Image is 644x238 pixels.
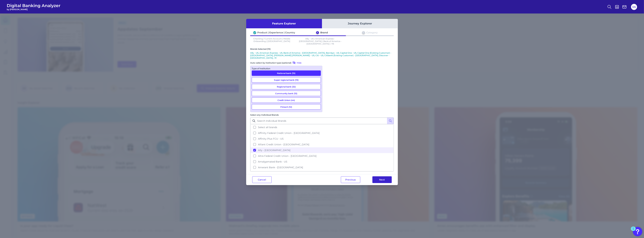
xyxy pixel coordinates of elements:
[251,130,393,136] button: Affinity Federal Credit Union - [GEOGRAPHIC_DATA]
[250,48,394,50] div: Brands Selected (19)
[258,160,287,163] span: Amalgamated Bank - US
[251,165,393,170] button: Amerant Bank - [GEOGRAPHIC_DATA]
[258,143,309,146] span: Alliant Credit Union - [GEOGRAPHIC_DATA]
[251,159,393,165] button: Amalgamated Bank - US
[366,31,378,34] div: Category
[251,147,393,153] button: Ally - [GEOGRAPHIC_DATA]
[320,31,328,34] div: Brand
[251,142,393,147] button: Alliant Credit Union - [GEOGRAPHIC_DATA]
[322,19,398,28] button: Journey Explorer
[252,97,321,103] button: Credit Union (44)
[7,8,60,11] span: by [PERSON_NAME]
[250,114,279,116] label: Select any Individual Brands
[252,176,272,183] button: Cancel
[252,84,321,89] button: Regional bank (32)
[258,137,284,140] span: Affinity Plus FCU - US
[631,4,637,10] button: GS
[252,104,321,110] button: Fintech (12)
[252,67,321,70] div: Type of Institution
[250,37,293,45] p: Checking / Current Account | Mobile Onboarding | [GEOGRAPHIC_DATA]
[246,19,322,28] button: Feature Explorer
[251,170,393,176] button: America First Credit Union - [GEOGRAPHIC_DATA]
[250,52,394,59] p: Ally - US, American Express - US, Bank of America - [GEOGRAPHIC_DATA], Barclays - US, Capital One...
[251,153,393,159] button: Altra Federal Credit Union - [GEOGRAPHIC_DATA]
[299,37,342,45] p: Ally - US | American Express - [GEOGRAPHIC_DATA] | Bank of America - [GEOGRAPHIC_DATA] | +16
[258,149,290,152] span: Ally - [GEOGRAPHIC_DATA]
[252,77,321,83] button: Super regional bank (19)
[341,176,360,183] button: Previous
[257,31,295,34] div: Product | Experience | Country
[316,31,319,34] div: 2
[252,70,321,76] button: National bank (19)
[258,126,277,129] span: Select all brands
[258,131,319,135] span: Affinity Federal Credit Union - [GEOGRAPHIC_DATA]
[252,91,321,96] button: Community bank (15)
[633,229,634,233] div: 1
[362,31,365,34] div: 3
[258,154,316,157] span: Altra Federal Credit Union - [GEOGRAPHIC_DATA]
[250,117,394,124] input: Search Individual Brands
[291,61,301,64] button: Hide
[251,136,393,142] button: Affinity Plus FCU - US
[251,124,393,130] button: Select all brands
[250,61,322,64] div: Auto-select by institution type (optional)
[7,3,60,8] span: Digital Banking Analyzer
[258,166,303,169] span: Amerant Bank - [GEOGRAPHIC_DATA]
[372,176,392,183] button: Next
[633,227,642,236] button: Open Resource Center, 1 new notification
